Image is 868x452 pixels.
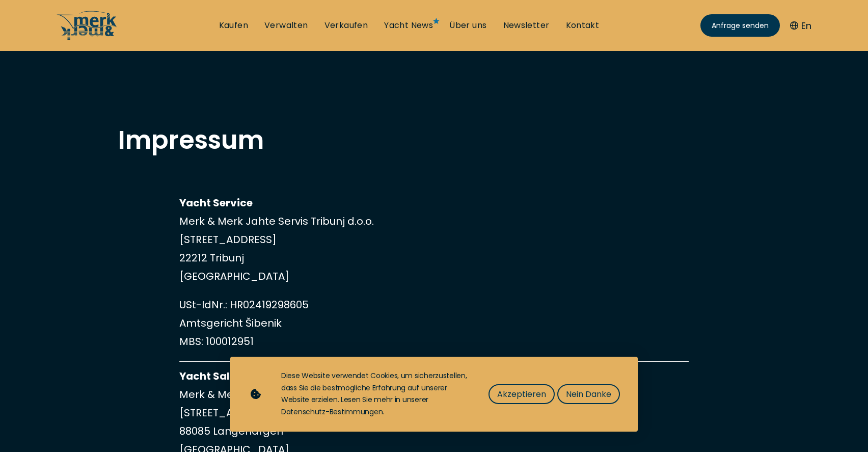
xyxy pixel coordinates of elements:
a: Newsletter [503,20,550,31]
a: Anfrage senden [700,14,780,37]
a: Verkaufen [324,20,368,31]
span: Anfrage senden [712,20,769,31]
a: Verwalten [264,20,308,31]
a: Über uns [449,20,486,31]
a: Datenschutz-Bestimmungen [281,407,383,417]
p: USt-IdNr.: HR02419298605 Amtsgericht Šibenik MBS: 100012951 [179,296,689,351]
strong: Yacht Sales [179,369,241,383]
div: Diese Website verwendet Cookies, um sicherzustellen, dass Sie die bestmögliche Erfahrung auf unse... [281,370,468,418]
h1: Impressum [118,127,750,153]
button: En [790,19,811,33]
p: Merk & Merk Jahte Servis Tribunj d.o.o. [STREET_ADDRESS] 22212 Tribunj [GEOGRAPHIC_DATA] [179,194,689,285]
span: Nein Danke [566,388,611,401]
span: Akzeptieren [497,388,546,401]
button: Akzeptieren [489,384,555,404]
strong: Yacht Service [179,196,253,210]
a: Kaufen [219,20,248,31]
button: Nein Danke [557,384,620,404]
a: Kontakt [566,20,600,31]
a: Yacht News [384,20,433,31]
